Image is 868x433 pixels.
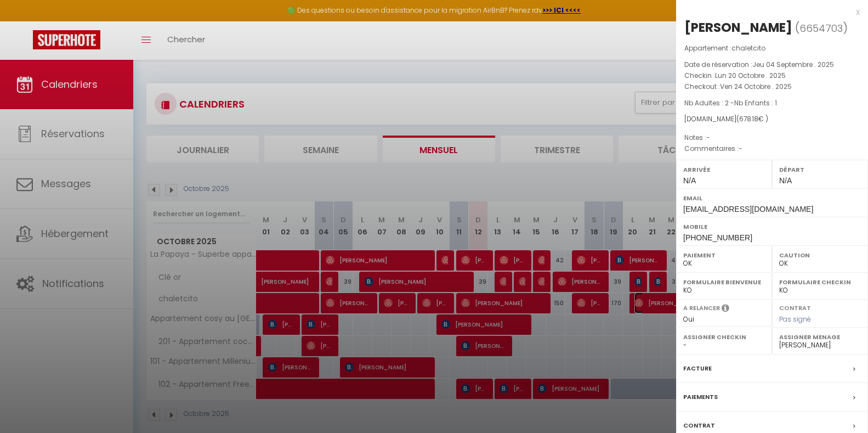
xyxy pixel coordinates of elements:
[683,233,752,242] span: [PHONE_NUMBER]
[739,114,758,123] span: 678.18
[799,21,843,35] span: 6654703
[715,71,786,80] span: Lun 20 Octobre . 2025
[684,81,860,92] p: Checkout :
[736,114,768,123] span: ( € )
[752,60,834,69] span: Jeu 04 Septembre . 2025
[683,331,765,342] label: Assigner Checkin
[683,193,861,204] label: Email
[779,250,861,261] label: Caution
[684,98,777,108] span: Nb Adultes : 2 -
[683,420,715,431] label: Contrat
[739,144,742,153] span: -
[683,303,720,313] label: A relancer
[779,314,811,324] span: Pas signé
[683,221,861,232] label: Mobile
[683,164,765,175] label: Arrivée
[684,132,860,143] p: Notes :
[720,82,792,91] span: Ven 24 Octobre . 2025
[683,391,718,403] label: Paiements
[683,363,712,374] label: Facture
[731,43,765,53] span: chaletcito
[683,277,765,288] label: Formulaire Bienvenue
[676,5,860,19] div: x
[779,176,792,185] span: N/A
[779,303,811,311] label: Contrat
[684,143,860,154] p: Commentaires :
[779,164,861,175] label: Départ
[684,43,860,54] p: Appartement :
[706,133,710,142] span: -
[722,303,729,316] i: Sélectionner OUI si vous souhaiter envoyer les séquences de messages post-checkout
[779,277,861,288] label: Formulaire Checkin
[684,19,792,36] div: [PERSON_NAME]
[684,59,860,70] p: Date de réservation :
[683,176,696,185] span: N/A
[684,70,860,81] p: Checkin :
[779,331,861,342] label: Assigner Menage
[683,205,813,213] span: [EMAIL_ADDRESS][DOMAIN_NAME]
[683,250,765,261] label: Paiement
[795,20,848,36] span: ( )
[734,98,777,108] span: Nb Enfants : 1
[684,114,860,125] div: [DOMAIN_NAME]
